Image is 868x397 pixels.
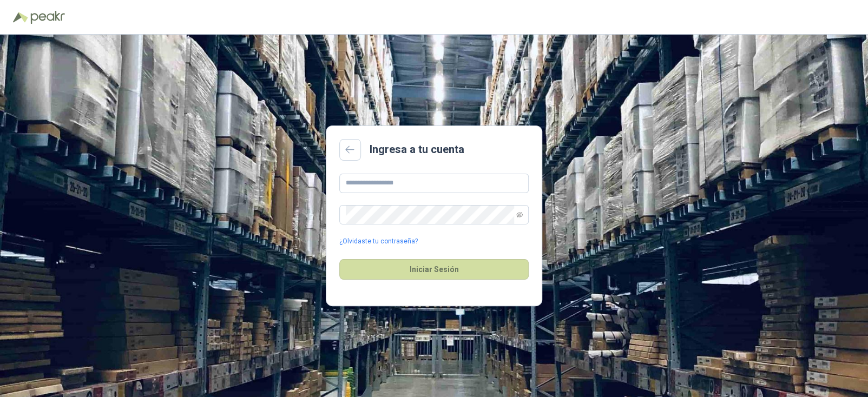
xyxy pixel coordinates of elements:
a: ¿Olvidaste tu contraseña? [339,236,418,247]
span: eye-invisible [516,211,523,218]
h2: Ingresa a tu cuenta [370,141,464,158]
img: Logo [13,12,28,23]
img: Peakr [30,11,65,24]
button: Iniciar Sesión [339,259,529,280]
